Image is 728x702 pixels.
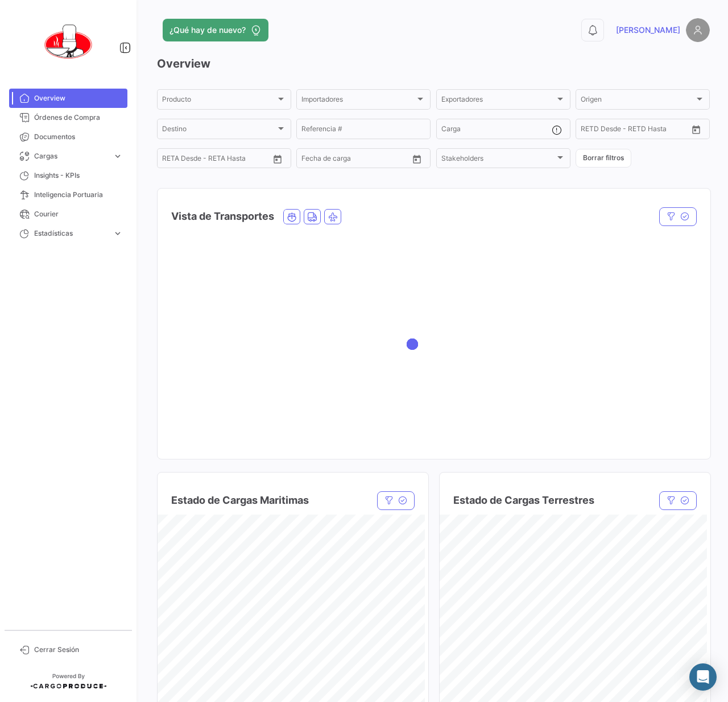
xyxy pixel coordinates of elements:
button: Borrar filtros [576,149,631,168]
input: Desde [301,156,322,164]
a: Insights - KPIs [9,166,127,185]
button: Open calendar [688,121,705,138]
span: [PERSON_NAME] [616,24,680,36]
h4: Estado de Cargas Terrestres [453,492,594,508]
a: Inteligencia Portuaria [9,185,127,204]
span: Overview [34,93,123,103]
input: Desde [581,127,601,135]
input: Desde [162,156,183,164]
input: Hasta [609,127,660,135]
span: Cerrar Sesión [34,645,123,655]
h4: Estado de Cargas Maritimas [171,492,309,508]
a: Courier [9,204,127,224]
span: Producto [162,97,276,105]
span: expand_more [113,151,123,161]
button: Open calendar [408,151,425,168]
h3: Overview [157,56,710,72]
span: Destino [162,127,276,135]
span: Inteligencia Portuaria [34,190,123,200]
a: Documentos [9,127,127,147]
span: Órdenes de Compra [34,112,123,123]
button: Open calendar [269,151,286,168]
span: ¿Qué hay de nuevo? [169,24,246,36]
span: Courier [34,209,123,219]
img: placeholder-user.png [686,18,710,42]
h4: Vista de Transportes [171,208,274,224]
span: Documentos [34,132,123,142]
div: Abrir Intercom Messenger [689,663,717,691]
img: 0621d632-ab00-45ba-b411-ac9e9fb3f036.png [40,14,97,70]
span: Stakeholders [441,156,555,164]
a: Overview [9,89,127,108]
span: Exportadores [441,97,555,105]
span: Insights - KPIs [34,170,123,181]
span: Estadísticas [34,228,108,239]
button: Ocean [284,210,300,224]
input: Hasta [191,156,242,164]
span: Cargas [34,151,108,161]
input: Hasta [330,156,381,164]
button: Land [304,210,320,224]
button: Air [325,210,341,224]
span: expand_more [113,228,123,239]
span: Importadores [301,97,415,105]
button: ¿Qué hay de nuevo? [163,19,268,41]
span: Origen [581,97,694,105]
a: Órdenes de Compra [9,108,127,127]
